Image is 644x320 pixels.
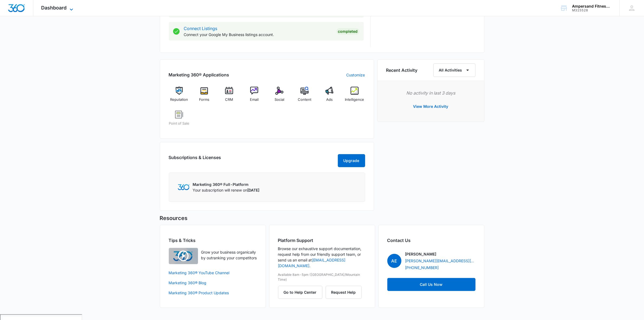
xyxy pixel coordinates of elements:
[9,14,13,18] img: website_grey.svg
[160,214,484,222] h5: Resources
[219,87,240,106] a: CRM
[294,87,315,106] a: Content
[326,290,362,295] a: Request Help
[278,272,366,282] p: Available 8am-5pm ([GEOGRAPHIC_DATA]/Mountain Time)
[21,35,48,38] div: Domain Overview
[278,290,326,295] a: Go to Help Center
[345,97,364,102] span: Intelligence
[194,87,214,106] a: Forms
[193,187,260,193] p: Your subscription will renew on
[169,280,257,286] a: Marketing 360® Blog
[170,97,188,102] span: Reputation
[344,87,365,106] a: Intelligence
[387,254,401,268] span: AE
[387,237,475,244] h2: Contact Us
[244,87,265,106] a: Email
[433,63,475,77] button: All Activities
[278,246,366,269] p: Browse our exhaustive support documentation, request help from our friendly support team, or send...
[408,100,454,113] button: View More Activity
[572,8,612,12] div: account id
[169,270,257,276] a: Marketing 360® YouTube Channel
[184,32,332,37] p: Connect your Google My Business listings account.
[386,90,475,96] p: No activity in last 3 days
[15,9,27,13] div: v 4.0.25
[326,286,362,299] button: Request Help
[169,154,221,165] h2: Subscriptions & Licenses
[184,26,217,31] a: Connect Listings
[275,97,284,102] span: Social
[60,35,91,38] div: Keywords by Traffic
[9,9,13,13] img: logo_orange.svg
[338,154,365,167] button: Upgrade
[247,188,260,192] span: [DATE]
[169,111,190,130] a: Point of Sale
[178,184,190,190] img: Marketing 360 Logo
[199,97,209,102] span: Forms
[319,87,340,106] a: Ads
[225,97,233,102] span: CRM
[41,5,67,11] span: Dashboard
[193,182,260,187] p: Marketing 360® Full-Platform
[326,97,333,102] span: Ads
[169,237,257,244] h2: Tips & Tricks
[201,249,257,261] p: Grow your business organically by outranking your competitors
[169,290,257,296] a: Marketing 360® Product Updates
[169,72,229,78] h2: Marketing 360® Applications
[405,265,439,270] a: [PHONE_NUMBER]
[336,28,359,35] div: Completed
[54,34,58,38] img: tab_keywords_by_traffic_grey.svg
[169,121,189,126] span: Point of Sale
[278,286,322,299] button: Go to Help Center
[14,14,60,18] div: Domain: [DOMAIN_NAME]
[169,248,198,264] img: Quick Overview Video
[405,251,437,257] p: [PERSON_NAME]
[298,97,311,102] span: Content
[15,34,19,38] img: tab_domain_overview_orange.svg
[250,97,259,102] span: Email
[169,87,190,106] a: Reputation
[346,72,365,78] a: Customize
[387,278,475,291] a: Call Us Now
[269,87,290,106] a: Social
[405,258,475,264] a: [PERSON_NAME][EMAIL_ADDRESS][PERSON_NAME][DOMAIN_NAME]
[572,4,612,8] div: account name
[386,67,418,73] h6: Recent Activity
[278,237,366,244] h2: Platform Support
